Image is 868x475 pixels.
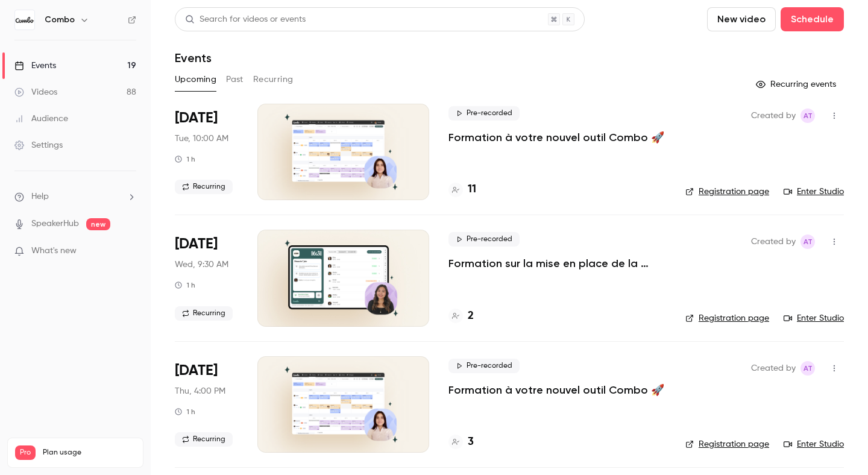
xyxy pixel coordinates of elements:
[448,359,520,373] span: Pre-recorded
[751,234,796,249] span: Created by
[175,70,216,89] button: Upcoming
[448,434,474,450] a: 3
[185,13,306,26] div: Search for videos or events
[253,70,294,89] button: Recurring
[31,218,79,230] a: SpeakerHub
[685,438,769,450] a: Registration page
[804,109,813,123] span: AT
[14,190,136,203] li: help-dropdown-opener
[784,312,844,324] a: Enter Studio
[14,86,57,98] div: Videos
[175,385,225,397] span: Thu, 4:00 PM
[448,232,520,247] span: Pre-recorded
[781,7,844,31] button: Schedule
[175,259,228,271] span: Wed, 9:30 AM
[468,434,474,450] h4: 3
[685,312,769,324] a: Registration page
[175,230,238,326] div: Oct 8 Wed, 9:30 AM (Europe/Paris)
[175,109,218,128] span: [DATE]
[448,130,664,145] a: Formation à votre nouvel outil Combo 🚀
[784,438,844,450] a: Enter Studio
[15,10,34,30] img: Combo
[707,7,776,31] button: New video
[14,139,63,151] div: Settings
[175,280,195,290] div: 1 h
[86,218,110,230] span: new
[448,106,520,121] span: Pre-recorded
[751,109,796,123] span: Created by
[175,356,238,453] div: Oct 9 Thu, 4:00 PM (Europe/Paris)
[175,180,233,194] span: Recurring
[45,14,75,26] h6: Combo
[175,133,228,145] span: Tue, 10:00 AM
[31,245,77,257] span: What's new
[448,383,664,397] a: Formation à votre nouvel outil Combo 🚀
[468,181,476,198] h4: 11
[175,407,195,417] div: 1 h
[784,186,844,198] a: Enter Studio
[14,60,56,72] div: Events
[448,181,476,198] a: 11
[15,445,36,460] span: Pro
[175,306,233,321] span: Recurring
[800,361,815,376] span: Amandine Test
[14,113,68,125] div: Audience
[751,361,796,376] span: Created by
[175,361,218,380] span: [DATE]
[175,154,195,164] div: 1 h
[800,234,815,249] span: Amandine Test
[804,234,813,249] span: AT
[175,51,212,65] h1: Events
[175,104,238,200] div: Oct 7 Tue, 10:00 AM (Europe/Paris)
[448,308,474,324] a: 2
[175,234,218,254] span: [DATE]
[750,75,844,94] button: Recurring events
[804,361,813,376] span: AT
[175,432,233,447] span: Recurring
[468,308,474,324] h4: 2
[31,190,49,203] span: Help
[122,246,136,257] iframe: Noticeable Trigger
[685,186,769,198] a: Registration page
[800,109,815,123] span: Amandine Test
[226,70,244,89] button: Past
[43,448,136,458] span: Plan usage
[448,256,666,271] a: Formation sur la mise en place de la Pointeuse Combo 🚦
